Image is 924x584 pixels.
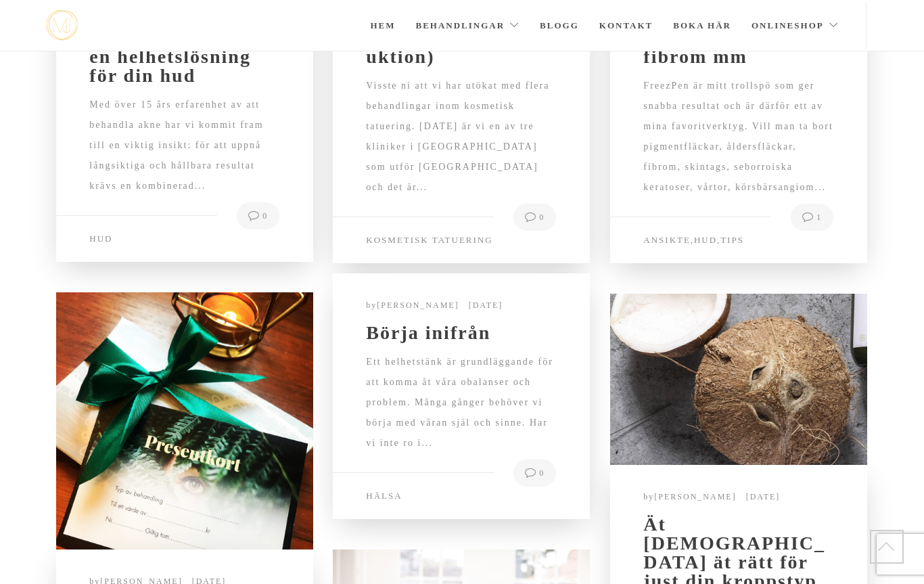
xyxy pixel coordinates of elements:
[366,300,462,310] span: by
[513,459,556,487] a: 0
[89,9,279,85] a: Banbrytande aknebehandling – en helhetslösning för din hud
[740,492,781,501] a: [DATE]
[370,2,395,49] a: Hem
[89,233,112,244] a: Hud
[237,202,279,229] a: 0
[643,76,833,217] div: FreezPen är mitt trollspö som ger snabba resultat och är därför ett av mina favoritverktyg. Vill ...
[377,300,459,310] a: [PERSON_NAME]
[791,204,833,231] a: 1
[366,352,556,472] div: Ett helhetstänk är grundläggande för att komma åt våra obalanser och problem. Många gånger behöve...
[46,10,78,41] a: mjstudio mjstudio mjstudio
[643,492,739,501] span: by
[415,2,519,49] a: Behandlingar
[540,2,579,49] a: Blogg
[643,9,833,66] a: Hur man ta bort fläckar, prickar, fibrom mm
[720,235,744,245] a: Tips
[366,235,492,245] a: Kosmetisk tatuering
[89,95,279,215] div: Med över 15 års erfarenhet av att behandla akne har vi kommit fram till en viktig insikt: för att...
[752,2,839,49] a: Onlineshop
[654,492,736,501] a: [PERSON_NAME]
[673,2,731,49] a: Boka här
[513,204,556,231] a: 0
[643,235,691,245] a: Ansikte
[463,300,503,310] a: [DATE]
[366,76,556,217] div: Visste ni att vi har utökat med flera behandlingar inom kosmetisk tatuering. [DATE] är vi en av t...
[46,10,78,41] img: mjstudio
[694,235,717,245] a: Hud
[643,230,744,250] span: , ,
[599,2,653,49] a: Kontakt
[366,9,556,66] a: [MEDICAL_DATA] (vårtgårdsrekonstruktion)
[366,491,402,501] a: Hälsa
[366,323,556,342] a: Börja inifrån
